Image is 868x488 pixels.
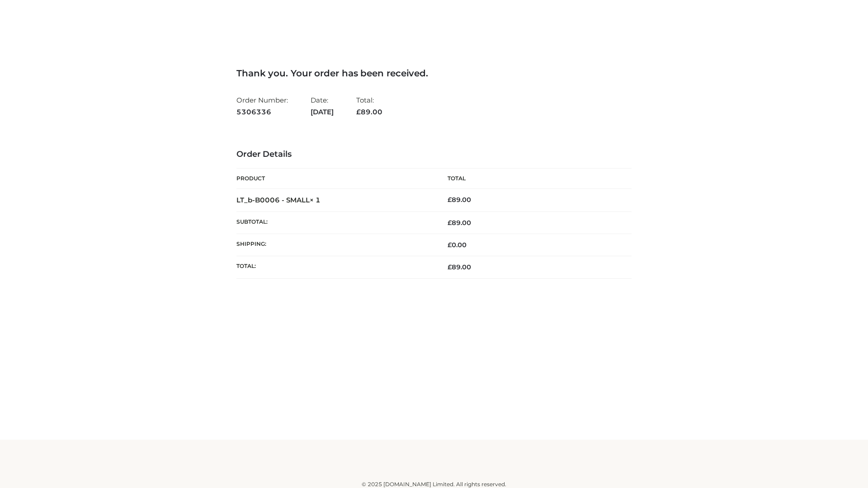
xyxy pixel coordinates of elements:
[236,211,434,234] th: Subtotal:
[311,92,334,120] li: Date:
[448,219,452,227] span: £
[448,196,471,204] bdi: 89.00
[356,108,382,116] span: 89.00
[310,196,321,204] strong: × 1
[448,241,467,249] bdi: 0.00
[236,169,434,189] th: Product
[311,106,334,118] strong: [DATE]
[434,169,632,189] th: Total
[448,263,452,271] span: £
[236,256,434,278] th: Total:
[356,108,361,116] span: £
[448,241,452,249] span: £
[236,92,288,120] li: Order Number:
[356,92,382,120] li: Total:
[448,263,471,271] span: 89.00
[236,106,288,118] strong: 5306336
[236,68,632,79] h3: Thank you. Your order has been received.
[236,150,632,160] h3: Order Details
[448,219,471,227] span: 89.00
[236,234,434,256] th: Shipping:
[448,196,452,204] span: £
[236,196,321,204] strong: LT_b-B0006 - SMALL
